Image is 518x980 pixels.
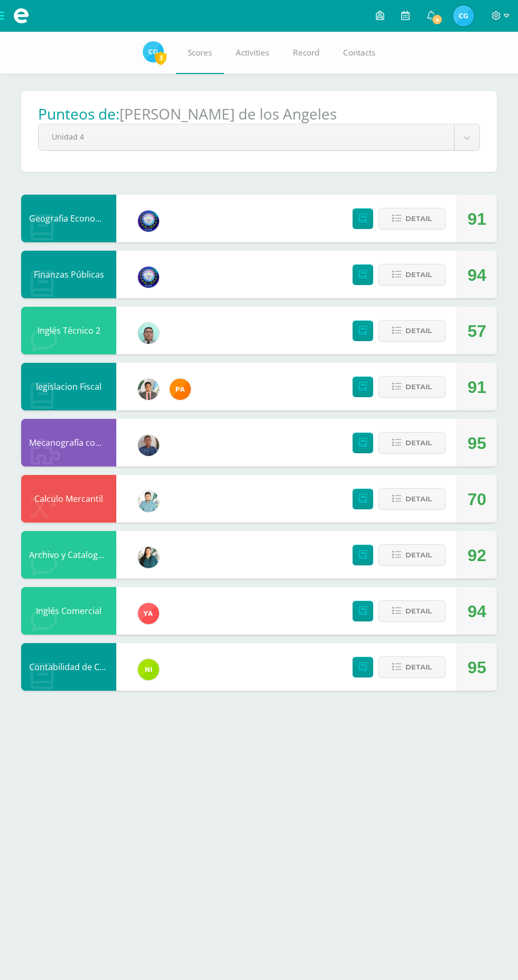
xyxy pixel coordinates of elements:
span: Detail [405,265,432,285]
div: Finanzas Públicas [21,251,116,298]
span: Detail [405,489,432,509]
span: Unidad 4 [52,124,441,149]
button: Detail [378,600,446,622]
img: 38991008722c8d66f2d85f4b768620e4.png [138,267,159,288]
button: Detail [378,208,446,230]
div: 94 [467,588,486,635]
div: Contabilidad de Costos [21,643,116,691]
img: ca60df5ae60ada09d1f93a1da4ab2e41.png [138,659,159,680]
div: 95 [467,644,486,691]
span: Record [293,47,319,58]
div: legislacion Fiscal [21,363,116,410]
div: Calculo Mercantil [21,475,116,523]
img: 81049356b3b16f348f04480ea0cb6817.png [170,379,191,400]
img: f58bb6038ea3a85f08ed05377cd67300.png [138,547,159,568]
div: Inglés Técnico 2 [21,307,116,354]
img: d4d564538211de5578f7ad7a2fdd564e.png [138,323,159,344]
img: d725921d36275491089fe2b95fc398a7.png [138,379,159,400]
img: 90ee13623fa7c5dbc2270dab131931b4.png [138,603,159,624]
button: Detail [378,264,446,286]
div: Inglés Comercial [21,587,116,635]
a: Unidad 4 [39,124,479,150]
h1: [PERSON_NAME] de los Angeles [119,104,337,124]
span: Detail [405,433,432,453]
span: Detail [405,657,432,677]
button: Detail [378,544,446,566]
a: Record [281,32,331,74]
div: 70 [467,475,486,523]
div: 95 [467,419,486,467]
span: Detail [405,545,432,565]
div: 91 [467,195,486,243]
button: Detail [378,376,446,398]
a: Contacts [331,32,387,74]
img: bf66807720f313c6207fc724d78fb4d0.png [138,435,159,456]
div: 57 [467,307,486,355]
div: Archivo y Catalogacion EspIngles [21,531,116,579]
span: Scores [188,47,212,58]
span: 3 [155,51,166,65]
span: Activities [236,47,269,58]
span: Detail [405,601,432,621]
div: 94 [467,251,486,299]
img: 38991008722c8d66f2d85f4b768620e4.png [138,210,159,232]
span: Contacts [343,47,375,58]
span: 4 [431,14,443,25]
img: 3bbeeb896b161c296f86561e735fa0fc.png [138,491,159,512]
img: e9a4c6a2b75c4b8515276efd531984ac.png [143,41,164,62]
div: 92 [467,532,486,579]
img: e9a4c6a2b75c4b8515276efd531984ac.png [453,5,474,26]
div: Mecanografía computarizada [21,419,116,466]
a: Activities [224,32,281,74]
h1: Punteos de: [38,104,119,124]
button: Detail [378,320,446,342]
div: 91 [467,363,486,411]
button: Detail [378,656,446,678]
span: Detail [405,321,432,341]
button: Detail [378,432,446,454]
span: Detail [405,377,432,397]
span: Detail [405,209,432,228]
a: Scores [176,32,224,74]
div: Geografia Economica [21,195,116,242]
button: Detail [378,488,446,510]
